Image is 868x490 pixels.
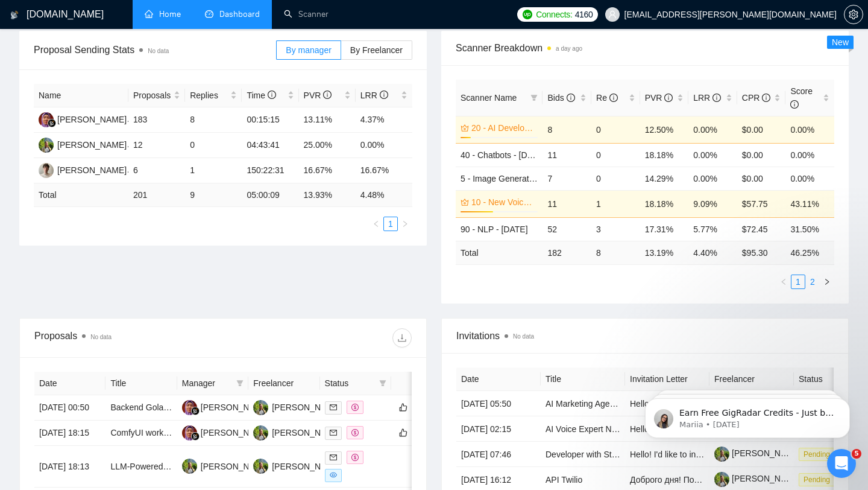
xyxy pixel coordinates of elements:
[71,232,105,244] div: • [DATE]
[145,9,181,19] a: homeHome
[799,449,840,459] a: Pending
[785,190,834,217] td: 43.11%
[844,10,863,19] span: setting
[356,158,412,183] td: 16.67%
[776,275,791,289] li: Previous Page
[284,9,329,19] a: searchScanner
[105,395,177,421] td: Backend Golang Developer -- Brokk AI
[805,275,820,289] li: 2
[384,217,397,231] a: 1
[236,380,244,387] span: filter
[844,5,863,24] button: setting
[43,53,68,66] div: Nazar
[248,372,319,395] th: Freelancer
[71,142,105,155] div: • [DATE]
[219,9,260,19] span: Dashboard
[547,93,574,103] span: Bids
[185,133,242,158] td: 0
[351,404,359,411] span: dollar
[844,10,863,19] a: setting
[299,133,356,158] td: 25.00%
[664,94,673,102] span: info-circle
[608,10,617,19] span: user
[542,217,591,241] td: 52
[253,402,341,412] a: MK[PERSON_NAME]
[39,112,54,127] img: SM
[182,425,197,441] img: SM
[182,377,231,390] span: Manager
[461,174,583,183] a: 5 - Image Generative AI - [DATE]
[43,321,69,334] div: Mariia
[185,84,242,107] th: Replies
[360,91,388,100] span: LRR
[528,89,540,107] span: filter
[383,217,398,231] li: 1
[43,366,69,378] div: Mariia
[401,220,409,227] span: right
[330,429,337,436] span: mail
[369,217,383,231] button: left
[34,421,105,446] td: [DATE] 18:15
[304,91,332,100] span: PVR
[128,183,185,207] td: 201
[456,40,834,56] span: Scanner Breakdown
[14,41,38,65] img: Profile image for Nazar
[57,113,127,126] div: [PERSON_NAME]
[785,217,834,241] td: 31.50%
[253,427,341,437] a: MK[PERSON_NAME]
[640,143,689,167] td: 18.18%
[791,275,805,289] li: 1
[396,400,410,415] button: like
[190,89,228,102] span: Replies
[776,275,791,289] button: left
[379,380,386,387] span: filter
[34,84,128,107] th: Name
[399,428,407,437] span: like
[640,217,689,241] td: 17.31%
[737,241,786,264] td: $ 95.30
[185,183,242,207] td: 9
[325,377,374,390] span: Status
[737,167,786,190] td: $0.00
[89,5,154,25] h1: Messages
[39,138,54,153] img: MK
[128,84,185,107] th: Proposals
[71,321,105,334] div: • [DATE]
[57,164,127,177] div: [PERSON_NAME]
[820,275,834,289] li: Next Page
[546,399,702,409] a: AI Marketing Agent for Prospect Outreach
[242,133,298,158] td: 04:43:41
[14,309,38,333] img: Profile image for Mariia
[191,432,200,441] img: gigradar-bm.png
[39,114,127,124] a: SM[PERSON_NAME]
[546,475,582,485] a: API Twilio
[191,407,200,415] img: gigradar-bm.png
[392,328,412,348] button: download
[530,94,538,101] span: filter
[591,241,640,264] td: 8
[399,402,407,412] span: like
[556,45,582,52] time: a day ago
[351,454,359,461] span: dollar
[43,187,69,200] div: Mariia
[820,275,834,289] button: right
[373,220,380,227] span: left
[34,42,276,57] span: Proposal Sending Stats
[640,116,689,143] td: 12.50%
[351,429,359,436] span: dollar
[688,143,737,167] td: 0.00%
[128,158,185,183] td: 6
[133,89,171,102] span: Proposals
[330,471,337,479] span: eye
[799,473,835,486] span: Pending
[461,124,469,132] span: crown
[110,428,215,437] a: ComfyUI workflow specialist
[714,474,801,483] a: [PERSON_NAME]
[286,45,331,55] span: By manager
[71,98,105,110] div: • [DATE]
[596,93,618,103] span: Re
[785,241,834,264] td: 46.25 %
[272,401,341,414] div: [PERSON_NAME]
